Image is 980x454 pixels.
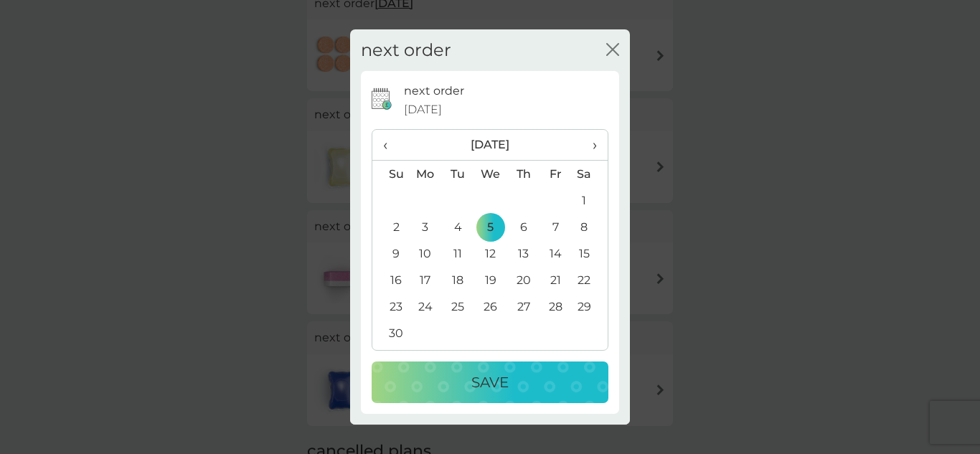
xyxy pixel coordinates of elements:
td: 28 [540,293,572,320]
td: 23 [372,293,409,320]
th: Tu [442,161,474,188]
td: 22 [572,267,608,293]
td: 25 [442,293,474,320]
button: Save [372,361,608,403]
td: 5 [474,214,507,240]
td: 21 [540,267,572,293]
td: 15 [572,240,608,267]
span: [DATE] [404,100,442,119]
th: Sa [572,161,608,188]
td: 9 [372,240,409,267]
th: [DATE] [409,130,572,161]
td: 16 [372,267,409,293]
td: 13 [507,240,540,267]
td: 27 [507,293,540,320]
td: 17 [409,267,442,293]
td: 12 [474,240,507,267]
td: 2 [372,214,409,240]
td: 6 [507,214,540,240]
td: 19 [474,267,507,293]
td: 7 [540,214,572,240]
th: We [474,161,507,188]
td: 14 [540,240,572,267]
td: 3 [409,214,442,240]
td: 8 [572,214,608,240]
td: 4 [442,214,474,240]
th: Fr [540,161,572,188]
th: Mo [409,161,442,188]
p: Save [471,371,509,394]
p: next order [404,82,464,100]
td: 24 [409,293,442,320]
td: 29 [572,293,608,320]
span: ‹ [383,130,398,160]
td: 10 [409,240,442,267]
th: Su [372,161,409,188]
th: Th [507,161,540,188]
td: 11 [442,240,474,267]
td: 26 [474,293,507,320]
td: 1 [572,187,608,214]
button: close [606,43,619,58]
h2: next order [361,40,451,61]
td: 20 [507,267,540,293]
td: 18 [442,267,474,293]
span: › [583,130,597,160]
td: 30 [372,320,409,346]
